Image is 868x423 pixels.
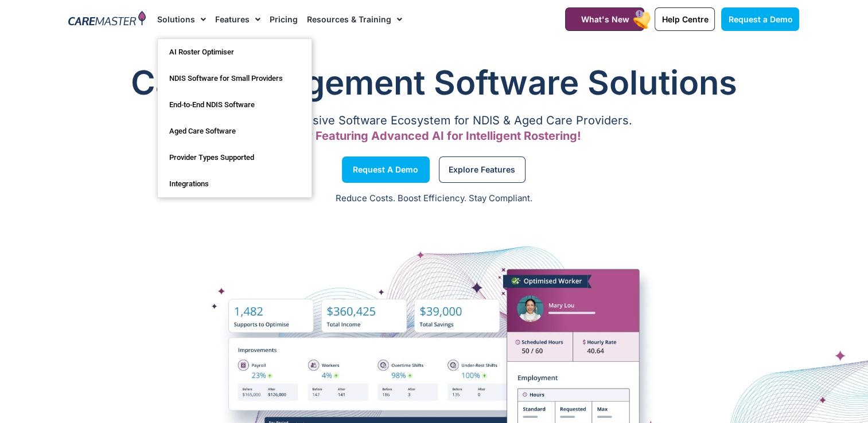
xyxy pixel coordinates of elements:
[68,11,146,28] img: CareMaster Logo
[69,117,800,124] p: A Comprehensive Software Ecosystem for NDIS & Aged Care Providers.
[158,39,312,65] a: AI Roster Optimiser
[158,118,312,144] a: Aged Care Software
[581,14,629,24] span: What's New
[158,65,312,92] a: NDIS Software for Small Providers
[158,144,312,171] a: Provider Types Supported
[721,7,799,31] a: Request a Demo
[7,192,861,205] p: Reduce Costs. Boost Efficiency. Stay Compliant.
[439,156,526,183] a: Explore Features
[158,92,312,118] a: End-to-End NDIS Software
[661,14,708,24] span: Help Centre
[565,7,644,31] a: What's New
[449,167,515,173] span: Explore Features
[342,156,430,183] a: Request a Demo
[157,38,312,198] ul: Solutions
[287,129,581,143] span: Now Featuring Advanced AI for Intelligent Rostering!
[353,167,418,173] span: Request a Demo
[69,60,800,105] h1: Care Management Software Solutions
[728,14,792,24] span: Request a Demo
[158,171,312,197] a: Integrations
[655,7,715,31] a: Help Centre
